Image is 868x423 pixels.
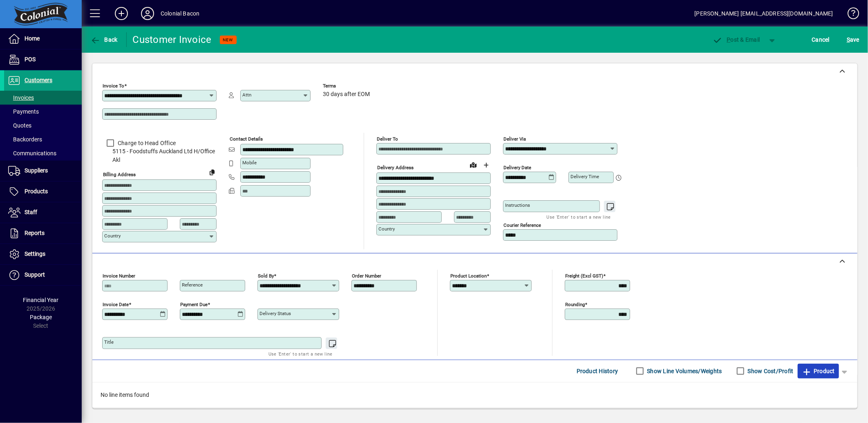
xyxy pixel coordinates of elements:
mat-label: Country [378,226,395,232]
mat-label: Invoice number [103,273,135,278]
span: Backorders [8,136,42,143]
span: NEW [223,37,233,43]
span: Financial Year [23,297,59,303]
a: Support [4,265,82,285]
a: Settings [4,244,82,264]
span: Terms [323,83,372,89]
a: POS [4,49,82,70]
span: ost & Email [713,36,760,43]
button: Save [845,32,861,47]
span: Reports [25,230,45,236]
mat-label: Order number [352,273,381,278]
span: S [847,36,850,43]
span: Staff [25,209,37,215]
span: Support [25,271,45,278]
span: Cancel [812,33,830,46]
mat-hint: Use 'Enter' to start a new line [268,349,333,358]
mat-label: Attn [242,92,251,98]
div: Customer Invoice [133,33,212,46]
mat-label: Delivery status [260,311,291,316]
mat-label: Reference [182,282,203,288]
span: Communications [8,150,56,157]
mat-label: Title [104,339,114,345]
button: Post & Email [709,32,764,47]
mat-label: Product location [450,273,487,278]
mat-label: Delivery time [570,174,599,179]
mat-label: Invoice date [103,301,129,307]
span: Settings [25,251,45,257]
mat-label: Sold by [258,273,274,278]
span: 5115 - Foodstuffs Auckland Ltd H/Office Akl [102,147,217,164]
mat-hint: Use 'Enter' to start a new line [547,212,611,222]
mat-label: Delivery date [503,165,531,170]
label: Charge to Head Office [116,139,176,147]
mat-label: Rounding [565,301,585,307]
div: Colonial Bacon [161,7,199,20]
a: Communications [4,146,82,160]
a: View on map [467,158,480,171]
mat-label: Deliver via [503,136,526,142]
span: Quotes [8,122,31,129]
a: Staff [4,202,82,223]
span: Invoices [8,94,34,101]
mat-label: Mobile [242,160,257,166]
span: Payments [8,108,39,115]
a: Products [4,181,82,202]
button: Choose address [480,159,493,172]
span: POS [25,56,36,63]
button: Cancel [810,32,832,47]
button: Profile [134,6,161,21]
a: Quotes [4,119,82,132]
a: Backorders [4,132,82,146]
mat-label: Country [104,233,121,239]
a: Suppliers [4,161,82,181]
span: Suppliers [25,167,48,174]
span: Products [25,188,48,195]
button: Product History [573,364,622,378]
button: Product [798,364,839,378]
a: Invoices [4,91,82,105]
label: Show Cost/Profit [746,367,794,375]
mat-label: Deliver To [377,136,398,142]
span: Product [802,365,835,378]
span: ave [847,33,859,46]
mat-label: Invoice To [103,83,124,89]
a: Home [4,29,82,49]
mat-label: Freight (excl GST) [565,273,603,278]
app-page-header-button: Back [82,32,127,47]
button: Add [108,6,134,21]
label: Show Line Volumes/Weights [646,367,722,375]
span: Home [25,35,40,42]
span: Product History [577,365,618,378]
span: Customers [25,77,52,83]
span: Package [30,314,52,320]
span: P [727,36,731,43]
a: Knowledge Base [841,2,858,28]
mat-label: Instructions [505,202,530,208]
button: Back [88,32,120,47]
a: Reports [4,223,82,244]
span: 30 days after EOM [323,91,370,98]
mat-label: Payment due [180,301,208,307]
div: No line items found [92,383,857,407]
button: Copy to Delivery address [206,166,219,179]
mat-label: Courier Reference [503,222,541,228]
a: Payments [4,105,82,119]
div: [PERSON_NAME] [EMAIL_ADDRESS][DOMAIN_NAME] [695,7,833,20]
span: Back [90,36,118,43]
